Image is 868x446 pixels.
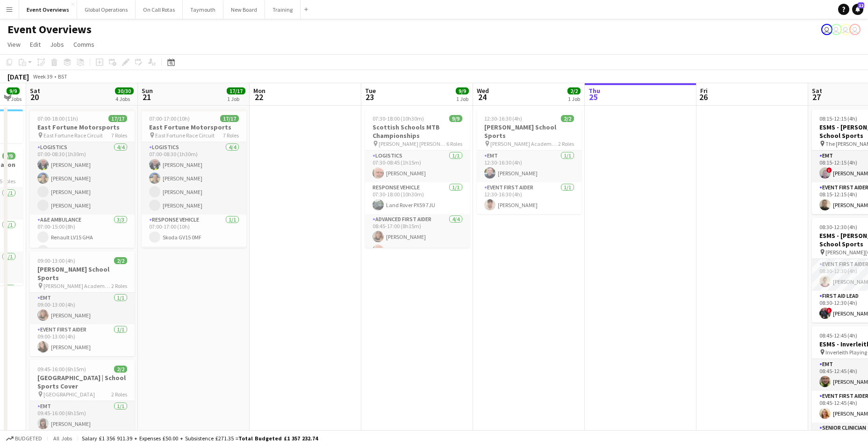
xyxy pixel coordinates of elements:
app-user-avatar: Operations Team [840,24,851,35]
app-job-card: 07:30-18:00 (10h30m)9/9Scottish Schools MTB Championships [PERSON_NAME] [PERSON_NAME]6 RolesLogis... [365,109,470,248]
span: East Fortune Race Circuit [155,132,215,139]
span: Wed [477,86,489,95]
span: 08:15-12:15 (4h) [819,115,857,122]
span: 9/9 [456,87,469,94]
button: Training [265,0,301,19]
app-card-role: Logistics4/407:00-08:30 (1h30m)[PERSON_NAME][PERSON_NAME][PERSON_NAME][PERSON_NAME] [142,142,246,215]
span: 08:45-12:45 (4h) [819,332,857,339]
span: 17/17 [227,87,245,94]
span: Week 39 [31,73,54,80]
span: 9/9 [2,152,15,159]
span: Thu [588,86,600,95]
app-user-avatar: Operations Team [849,24,861,35]
span: 2 Roles [558,140,574,147]
span: Sun [142,86,153,95]
span: 9/9 [449,115,462,122]
span: Comms [73,40,94,49]
div: 1 Job [568,95,580,102]
h1: Event Overviews [7,22,92,36]
app-card-role: Logistics1/107:30-08:45 (1h15m)[PERSON_NAME] [365,151,470,182]
a: Jobs [46,38,68,50]
span: 12:30-16:30 (4h) [484,115,522,122]
button: Event Overviews [19,0,77,19]
app-job-card: 07:00-18:00 (11h)17/17East Fortune Motorsports East Fortune Race Circuit7 RolesLogistics4/407:00-... [30,109,135,248]
span: 2/2 [114,366,127,373]
span: All jobs [51,435,74,442]
h3: East Fortune Motorsports [142,123,246,131]
app-card-role: Response Vehicle1/107:30-18:00 (10h30m)Land Rover PX59 7JU [365,182,470,214]
app-card-role: EMT1/109:45-16:00 (6h15m)[PERSON_NAME] [30,401,135,433]
app-card-role: Event First Aider1/112:30-16:30 (4h)[PERSON_NAME] [477,182,581,214]
span: 23 [364,92,376,102]
span: Tue [365,86,376,95]
app-card-role: EMT1/109:00-13:00 (4h)[PERSON_NAME] [30,293,135,324]
div: [DATE] [7,72,29,81]
span: 27 [811,92,822,102]
app-card-role: Logistics4/407:00-08:30 (1h30m)[PERSON_NAME][PERSON_NAME][PERSON_NAME][PERSON_NAME] [30,142,135,215]
span: Fri [700,86,708,95]
app-user-avatar: Jackie Tolland [821,24,832,35]
h3: Scottish Schools MTB Championships [365,123,470,140]
span: 7 Roles [111,132,127,139]
span: Mon [253,86,265,95]
span: 17/17 [108,115,127,122]
button: Taymouth [183,0,223,19]
h3: [PERSON_NAME] School Sports [477,123,581,140]
span: Sat [30,86,40,95]
button: On Call Rotas [136,0,183,19]
a: Comms [70,38,98,50]
span: 30/30 [115,87,134,94]
span: [PERSON_NAME] Academy Playing Fields [490,140,558,147]
span: 22 [252,92,265,102]
span: View [7,40,21,49]
span: Edit [30,40,41,49]
app-user-avatar: Operations Team [831,24,842,35]
span: ! [826,308,832,313]
h3: East Fortune Motorsports [30,123,135,131]
a: Edit [26,38,44,50]
div: 2 Jobs [7,95,22,102]
app-job-card: 12:30-16:30 (4h)2/2[PERSON_NAME] School Sports [PERSON_NAME] Academy Playing Fields2 RolesEMT1/11... [477,109,581,214]
app-card-role: EMT1/112:30-16:30 (4h)[PERSON_NAME] [477,151,581,182]
span: 6 Roles [446,140,462,147]
span: 08:30-12:30 (4h) [819,223,857,230]
app-card-role: A&E Ambulance3/307:00-15:00 (8h)Renault LV15 GHAFIAT DX64 AOA [30,215,135,273]
div: 4 Jobs [115,95,133,102]
span: 20 [29,92,40,102]
a: View [4,38,24,50]
span: 07:00-17:00 (10h) [149,115,190,122]
span: 2/2 [114,257,127,264]
app-card-role: Response Vehicle1/107:00-17:00 (10h)Skoda GV15 0MF [142,215,246,246]
a: 12 [852,4,863,15]
h3: [GEOGRAPHIC_DATA] | School Sports Cover [30,374,135,390]
div: 1 Job [456,95,468,102]
span: Jobs [50,40,64,49]
span: East Fortune Race Circuit [43,132,103,139]
div: Salary £1 356 911.39 + Expenses £50.00 + Subsistence £271.35 = [82,435,318,442]
div: BST [58,73,67,80]
app-card-role: Event First Aider1/109:00-13:00 (4h)[PERSON_NAME] [30,324,135,356]
button: New Board [223,0,265,19]
span: 09:45-16:00 (6h15m) [37,366,86,373]
span: 7 Roles [223,132,239,139]
span: 24 [475,92,489,102]
span: [PERSON_NAME] [PERSON_NAME] [379,140,446,147]
button: Global Operations [77,0,136,19]
span: 2/2 [561,115,574,122]
span: Sat [812,86,822,95]
span: ! [826,167,832,173]
div: 1 Job [227,95,245,102]
span: Budgeted [15,435,42,442]
span: 07:00-18:00 (11h) [37,115,78,122]
span: 2 Roles [111,282,127,289]
app-job-card: 07:00-17:00 (10h)17/17East Fortune Motorsports East Fortune Race Circuit7 RolesLogistics4/407:00-... [142,109,246,248]
app-job-card: 09:00-13:00 (4h)2/2[PERSON_NAME] School Sports [PERSON_NAME] Academy Playing Fields2 RolesEMT1/10... [30,252,135,356]
h3: [PERSON_NAME] School Sports [30,265,135,282]
span: 25 [587,92,600,102]
span: Total Budgeted £1 357 232.74 [238,435,318,442]
span: [GEOGRAPHIC_DATA] [43,391,95,398]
